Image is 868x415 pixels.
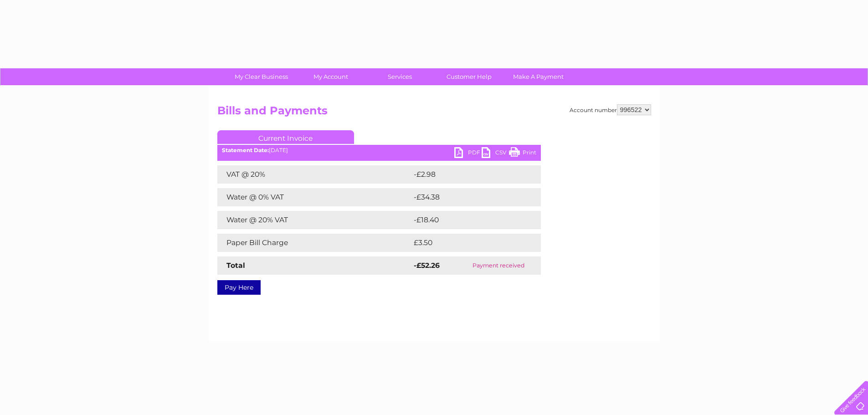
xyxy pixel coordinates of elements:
a: Customer Help [431,68,507,85]
td: Water @ 0% VAT [217,188,411,206]
div: [DATE] [217,147,541,154]
td: Payment received [457,256,540,275]
a: My Clear Business [224,68,299,85]
a: Current Invoice [217,130,354,144]
strong: -£52.26 [414,261,440,270]
td: -£34.38 [411,188,524,206]
a: Pay Here [217,280,261,295]
td: -£2.98 [411,165,522,184]
td: Paper Bill Charge [217,234,411,252]
h2: Bills and Payments [217,104,651,122]
a: Print [509,147,536,160]
a: Services [362,68,437,85]
td: Water @ 20% VAT [217,211,411,229]
td: £3.50 [411,234,519,252]
a: My Account [293,68,368,85]
a: Make A Payment [501,68,576,85]
div: Account number [570,104,651,115]
strong: Total [226,261,245,270]
b: Statement Date: [222,147,269,154]
td: -£18.40 [411,211,524,229]
td: VAT @ 20% [217,165,411,184]
a: PDF [454,147,482,160]
a: CSV [482,147,509,160]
